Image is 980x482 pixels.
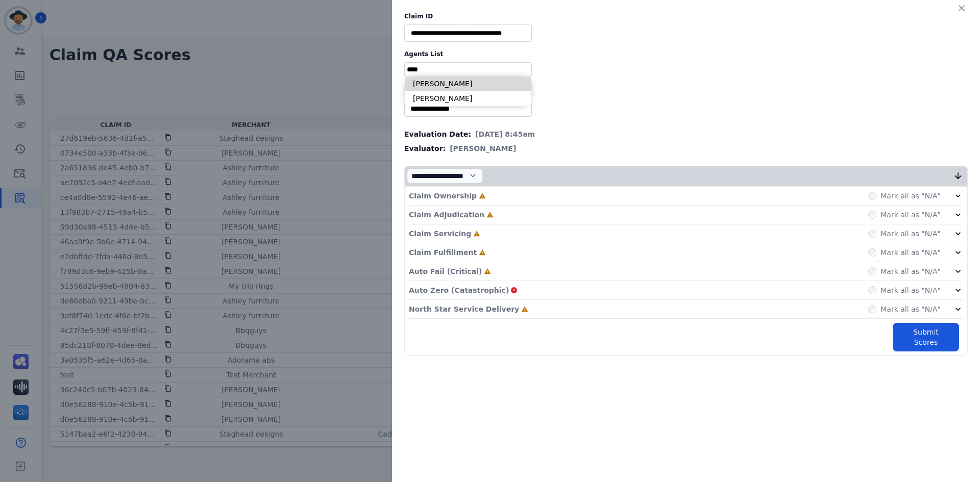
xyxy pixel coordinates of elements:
li: [PERSON_NAME] [405,77,531,91]
label: Mark all as "N/A" [880,210,941,220]
div: Evaluation Date: [404,129,968,139]
label: Mark all as "N/A" [880,304,941,314]
label: Mark all as "N/A" [880,229,941,239]
p: Claim Adjudication [409,210,484,220]
p: Claim Ownership [409,191,477,201]
span: [DATE] 8:45am [475,129,535,139]
p: Auto Fail (Critical) [409,266,482,276]
label: Mark all as "N/A" [880,191,941,201]
p: Claim Fulfillment [409,247,477,258]
label: Merchants List [404,89,968,97]
li: [PERSON_NAME] [405,91,531,106]
span: [PERSON_NAME] [450,143,516,154]
label: Claim ID [404,12,968,20]
p: North Star Service Delivery [409,304,519,314]
p: Claim Servicing [409,229,471,239]
label: Mark all as "N/A" [880,285,941,295]
p: Auto Zero (Catastrophic) [409,285,509,295]
label: Agents List [404,50,968,58]
label: Mark all as "N/A" [880,247,941,258]
div: Evaluator: [404,143,968,154]
button: Submit Scores [893,323,959,351]
ul: selected options [407,104,529,114]
label: Mark all as "N/A" [880,266,941,276]
ul: selected options [407,64,529,75]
